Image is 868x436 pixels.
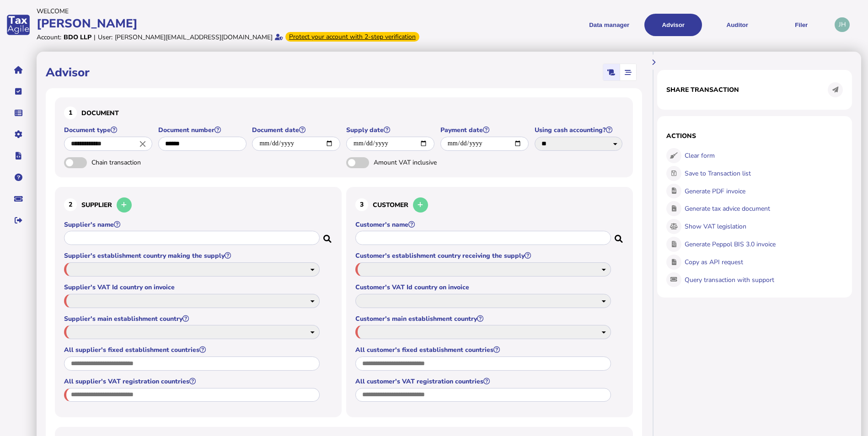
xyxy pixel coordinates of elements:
[644,14,702,36] button: Shows a dropdown of VAT Advisor options
[252,126,342,134] label: Document date
[355,283,612,292] label: Customer's VAT Id country on invoice
[620,64,636,80] mat-button-toggle: Stepper view
[64,220,321,229] label: Supplier's name
[9,146,28,165] button: Developer hub links
[158,126,248,134] label: Document number
[64,314,321,323] label: Supplier's main establishment country
[323,232,332,239] i: Search for a dummy seller
[355,198,368,211] div: 3
[64,377,321,386] label: All supplier's VAT registration countries
[666,132,843,140] h1: Actions
[535,126,624,134] label: Using cash accounting?
[355,314,612,323] label: Customer's main establishment country
[64,198,77,211] div: 2
[91,158,188,167] span: Chain transaction
[9,211,28,230] button: Sign out
[37,7,431,16] div: Welcome
[285,32,419,42] div: From Oct 1, 2025, 2-step verification will be required to login. Set it up now...
[440,126,530,134] label: Payment date
[413,197,428,213] button: Add a new customer to the database
[64,346,321,354] label: All supplier's fixed establishment countries
[355,251,612,260] label: Customer's establishment country receiving the supply
[355,346,612,354] label: All customer's fixed establishment countries
[64,126,154,157] app-field: Select a document type
[46,64,90,80] h1: Advisor
[275,34,283,40] i: Email verified
[9,103,28,122] button: Data manager
[603,64,620,80] mat-button-toggle: Classic scrolling page view
[9,60,28,80] button: Home
[64,196,332,214] h3: Supplier
[346,126,436,134] label: Supply date
[55,187,342,418] section: Define the seller
[117,197,132,213] button: Add a new supplier to the database
[646,55,661,70] button: Hide
[615,232,624,239] i: Search for a dummy customer
[580,14,638,36] button: Shows a dropdown of Data manager options
[98,33,113,42] div: User:
[64,33,91,42] div: BDO LLP
[64,126,154,134] label: Document type
[436,14,830,36] menu: navigate products
[9,168,28,187] button: Help pages
[835,17,850,32] div: Profile settings
[64,106,624,119] h3: Document
[37,33,61,42] div: Account:
[64,251,321,260] label: Supplier's establishment country making the supply
[355,196,624,214] h3: Customer
[115,33,273,42] div: [PERSON_NAME][EMAIL_ADDRESS][DOMAIN_NAME]
[355,377,612,386] label: All customer's VAT registration countries
[37,16,431,32] div: [PERSON_NAME]
[772,14,830,36] button: Filer
[15,113,22,113] i: Data manager
[708,14,766,36] button: Auditor
[138,138,148,149] i: Close
[374,158,470,167] span: Amount VAT inclusive
[355,220,612,229] label: Customer's name
[64,283,321,292] label: Supplier's VAT Id country on invoice
[9,189,28,208] button: Raise a support ticket
[9,125,28,144] button: Manage settings
[9,82,28,101] button: Tasks
[94,33,96,42] div: |
[828,82,843,97] button: Share transaction
[666,85,739,94] h1: Share transaction
[64,106,77,119] div: 1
